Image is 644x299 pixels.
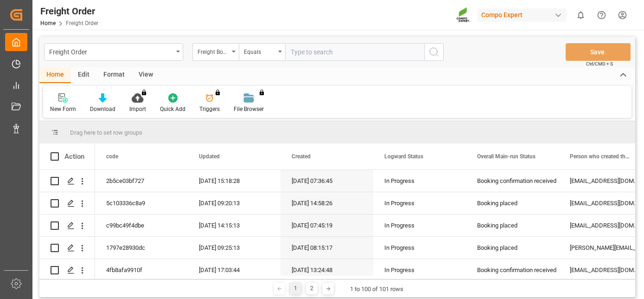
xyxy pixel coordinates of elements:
a: Home [40,20,56,26]
div: Booking confirmation received [477,260,548,281]
div: c99bc49f4dbe [95,214,188,236]
div: Equals [244,45,275,56]
button: open menu [239,43,285,61]
div: [DATE] 13:24:48 [281,259,373,281]
div: Action [64,152,84,161]
div: In Progress [384,215,455,236]
div: 4fb8afa9910f [95,259,188,281]
div: 1797e28930dc [95,237,188,259]
div: New Form [50,105,76,113]
button: search button [424,43,444,61]
button: Compo Expert [478,6,570,24]
button: open menu [44,43,183,61]
div: [DATE] 14:58:26 [281,192,373,214]
div: [DATE] 09:25:13 [188,237,281,259]
div: View [132,67,160,83]
div: [DATE] 07:45:19 [281,214,373,236]
div: 1 [290,283,301,294]
div: In Progress [384,260,455,281]
div: Press SPACE to select this row. [39,170,95,192]
div: Freight Booking Number [198,45,229,56]
button: open menu [192,43,239,61]
span: Logward Status [384,153,423,160]
span: Person who created the Object Mail Address [570,153,632,160]
div: In Progress [384,170,455,192]
div: 1 to 100 of 101 rows [350,285,403,294]
div: Booking confirmation received [477,170,548,192]
div: In Progress [384,193,455,214]
div: Freight Order [40,4,98,18]
span: Updated [199,153,220,160]
div: Compo Expert [478,8,567,22]
div: Press SPACE to select this row. [39,259,95,281]
span: Drag here to set row groups [70,129,142,136]
div: In Progress [384,237,455,259]
div: Press SPACE to select this row. [39,214,95,237]
div: Booking placed [477,237,548,259]
div: Freight Order [49,45,173,57]
button: Save [566,43,631,61]
div: Booking placed [477,193,548,214]
span: Overall Main-run Status [477,153,536,160]
div: Home [39,67,71,83]
div: 2b5ce03bf727 [95,170,188,192]
div: [DATE] 14:15:13 [188,214,281,236]
div: Download [90,105,115,113]
div: [DATE] 15:18:28 [188,170,281,192]
div: [DATE] 17:03:44 [188,259,281,281]
div: 5c103336c8a9 [95,192,188,214]
input: Type to search [285,43,424,61]
div: Quick Add [160,105,185,113]
span: Created [292,153,311,160]
div: [DATE] 07:36:45 [281,170,373,192]
div: Press SPACE to select this row. [39,237,95,259]
div: Edit [71,67,96,83]
span: Ctrl/CMD + S [586,60,613,67]
div: Format [96,67,132,83]
img: Screenshot%202023-09-29%20at%2010.02.21.png_1712312052.png [456,7,471,23]
div: [DATE] 08:15:17 [281,237,373,259]
button: show 0 new notifications [570,5,591,26]
div: [DATE] 09:20:13 [188,192,281,214]
div: 2 [306,283,318,294]
button: Help Center [591,5,612,26]
div: Press SPACE to select this row. [39,192,95,214]
div: Booking placed [477,215,548,236]
span: code [106,153,118,160]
